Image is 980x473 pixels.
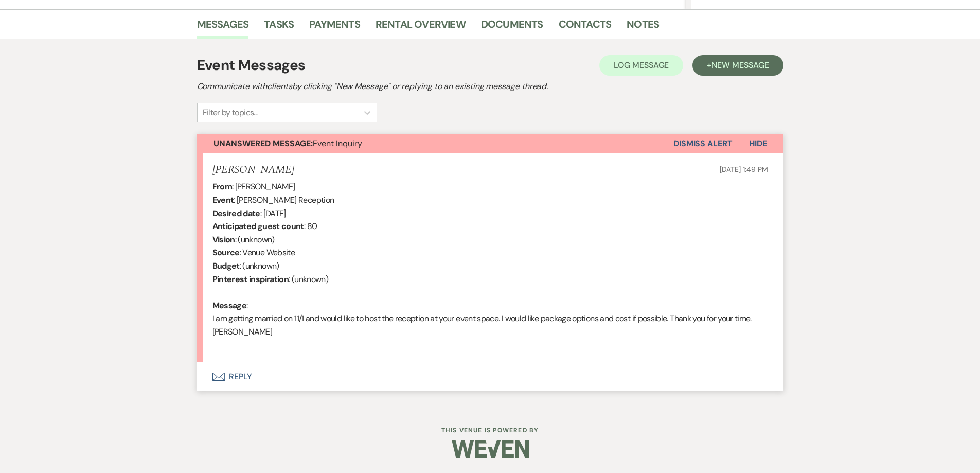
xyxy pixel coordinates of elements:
button: Dismiss Alert [673,134,733,153]
a: Documents [481,16,543,39]
h1: Event Messages [197,55,306,76]
a: Notes [627,16,659,39]
h5: [PERSON_NAME] [212,164,294,177]
div: Filter by topics... [203,107,258,119]
button: Log Message [599,55,683,76]
b: Source [212,247,240,258]
a: Tasks [264,16,294,39]
img: Weven Logo [452,431,529,467]
a: Contacts [559,16,612,39]
b: Pinterest inspiration [212,274,289,285]
span: Event Inquiry [213,138,362,149]
b: Desired date [212,208,260,219]
h2: Communicate with clients by clicking "New Message" or replying to an existing message thread. [197,80,783,93]
a: Rental Overview [376,16,466,39]
b: Anticipated guest count [212,221,304,232]
span: Log Message [614,60,669,71]
div: : [PERSON_NAME] : [PERSON_NAME] Reception : [DATE] : 80 : (unknown) : Venue Website : (unknown) :... [212,180,768,352]
a: Payments [309,16,360,39]
b: Message [212,300,247,311]
button: Hide [733,134,783,153]
b: Event [212,195,234,205]
b: Budget [212,260,240,271]
span: Hide [749,138,767,149]
button: +New Message [692,55,783,76]
strong: Unanswered Message: [213,138,313,149]
button: Reply [197,362,783,391]
span: [DATE] 1:49 PM [720,165,768,174]
b: Vision [212,234,235,245]
b: From [212,181,232,192]
a: Messages [197,16,249,39]
span: New Message [711,60,769,71]
button: Unanswered Message:Event Inquiry [197,134,673,153]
